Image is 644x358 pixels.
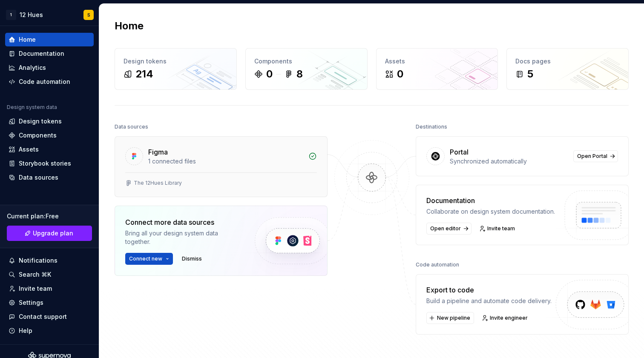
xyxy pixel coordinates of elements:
a: Invite engineer [479,312,532,324]
a: Design tokens [5,115,94,128]
div: Export to code [426,285,552,295]
span: Connect new [129,255,162,262]
div: Docs pages [515,57,620,66]
button: Help [5,324,94,338]
a: Code automation [5,75,94,89]
div: Notifications [19,256,57,265]
div: 1 connected files [148,157,303,166]
div: Code automation [19,77,70,86]
span: Upgrade plan [33,229,73,238]
div: Design system data [7,104,57,111]
span: Invite engineer [490,315,528,321]
a: Home [5,33,94,46]
div: Data sources [115,121,148,133]
a: Open Portal [573,150,618,162]
a: Docs pages5 [506,48,629,90]
button: Dismiss [178,253,206,265]
button: 112 HuesS [2,6,97,24]
div: Current plan : Free [7,212,92,221]
button: Connect new [125,253,173,265]
div: 1 [6,10,16,20]
div: Connect more data sources [125,217,240,227]
a: Design tokens214 [115,48,237,90]
span: Dismiss [182,255,202,262]
div: 5 [527,67,533,81]
div: Bring all your design system data together. [125,229,240,246]
a: Figma1 connected filesThe 12Hues Library [115,136,328,197]
div: 8 [296,67,303,81]
a: Upgrade plan [7,226,92,241]
div: Collaborate on design system documentation. [426,207,555,216]
a: Invite team [477,223,519,235]
div: Search ⌘K [19,270,51,279]
button: Contact support [5,310,94,324]
a: Components [5,129,94,142]
div: 214 [135,67,153,81]
h2: Home [115,19,144,33]
div: 12 Hues [20,11,43,19]
a: Invite team [5,282,94,295]
a: Settings [5,296,94,309]
span: Open editor [430,225,461,232]
div: Invite team [19,284,52,293]
span: Open Portal [577,153,607,160]
div: Design tokens [19,117,62,126]
div: Components [19,131,57,140]
button: New pipeline [426,312,474,324]
span: Invite team [487,225,515,232]
button: Notifications [5,254,94,267]
a: Documentation [5,47,94,60]
div: 0 [397,67,403,81]
div: Design tokens [124,57,228,66]
div: Assets [385,57,489,66]
div: Synchronized automatically [450,157,568,166]
div: Documentation [426,195,555,206]
div: S [87,11,90,18]
a: Components08 [245,48,368,90]
a: Storybook stories [5,157,94,170]
div: Figma [148,147,168,157]
a: Open editor [426,223,471,235]
div: Portal [450,147,469,157]
div: Build a pipeline and automate code delivery. [426,297,552,305]
div: Contact support [19,312,67,321]
div: The 12Hues Library [134,180,182,186]
div: Destinations [416,121,447,133]
div: Settings [19,298,43,307]
div: Components [254,57,359,66]
a: Data sources [5,171,94,184]
div: Help [19,326,32,335]
div: Documentation [19,49,64,58]
div: 0 [266,67,273,81]
span: New pipeline [437,315,470,321]
div: Data sources [19,173,58,182]
div: Analytics [19,63,46,72]
a: Analytics [5,61,94,74]
div: Assets [19,145,39,154]
button: Search ⌘K [5,268,94,281]
div: Code automation [416,259,459,271]
a: Assets0 [376,48,498,90]
div: Storybook stories [19,159,71,168]
div: Home [19,35,36,44]
a: Assets [5,143,94,156]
